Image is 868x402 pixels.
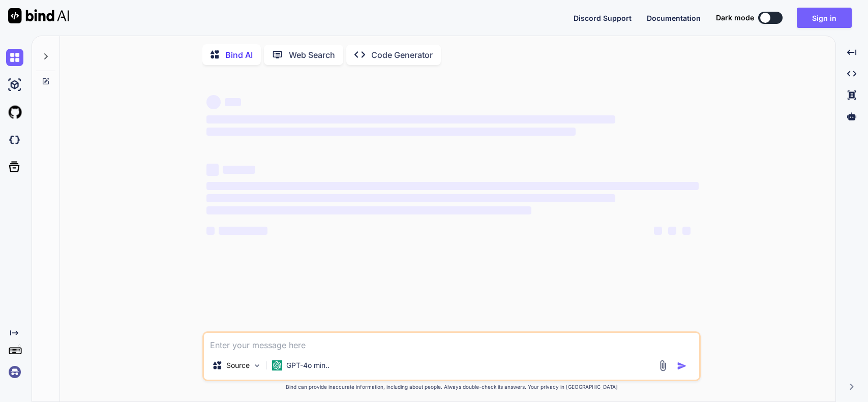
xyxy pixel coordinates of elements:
p: GPT-4o min.. [286,360,330,370]
span: ‌ [223,166,255,174]
img: Pick Models [253,361,261,370]
img: icon [677,361,687,371]
p: Source [226,360,250,370]
img: Bind AI [8,8,69,23]
img: githubLight [6,104,23,121]
span: Dark mode [716,13,754,23]
span: ‌ [668,227,676,235]
button: Sign in [797,8,852,28]
p: Bind AI [225,49,253,61]
span: ‌ [206,194,615,202]
span: ‌ [206,182,699,190]
span: ‌ [206,128,576,136]
img: attachment [657,360,669,372]
img: darkCloudIdeIcon [6,131,23,148]
span: ‌ [206,95,221,109]
img: chat [6,49,23,66]
img: signin [6,363,23,381]
img: ai-studio [6,76,23,94]
span: ‌ [206,206,531,214]
span: ‌ [206,227,215,235]
span: Discord Support [574,14,632,22]
p: Code Generator [371,49,433,61]
span: ‌ [682,227,691,235]
button: Documentation [647,13,701,23]
p: Bind can provide inaccurate information, including about people. Always double-check its answers.... [202,383,701,391]
span: Documentation [647,14,701,22]
span: ‌ [219,227,267,235]
span: ‌ [654,227,662,235]
span: ‌ [225,98,241,106]
p: Web Search [289,49,335,61]
img: GPT-4o mini [272,360,282,370]
span: ‌ [206,115,615,123]
button: Discord Support [574,13,632,23]
span: ‌ [206,164,219,176]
